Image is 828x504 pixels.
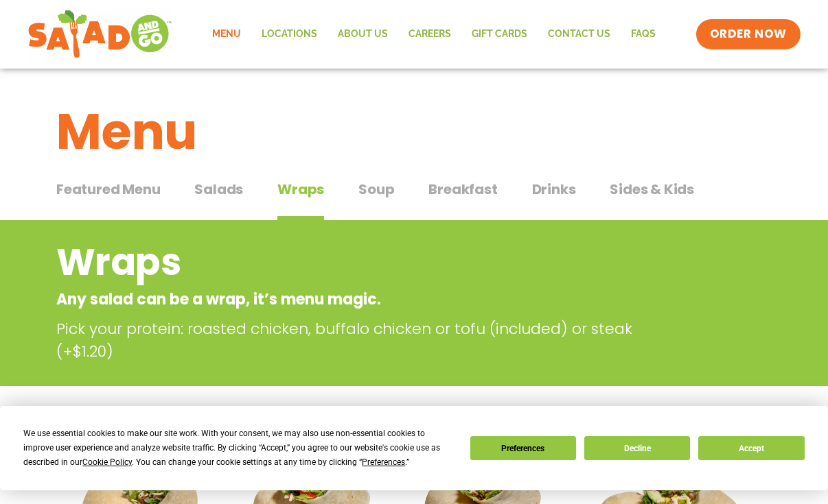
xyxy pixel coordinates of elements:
p: Pick your protein: roasted chicken, buffalo chicken or tofu (included) or steak (+$1.20) [56,317,667,363]
nav: Menu [202,19,666,50]
span: Cookie Policy [82,457,132,467]
span: Breakfast [428,179,497,200]
a: FAQs [621,19,666,50]
a: Menu [202,19,251,50]
a: GIFT CARDS [461,19,538,50]
span: Sides & Kids [610,179,694,200]
span: Preferences [362,457,405,467]
div: Tabbed content [56,174,772,221]
a: Contact Us [538,19,621,50]
a: Careers [398,19,461,50]
button: Decline [584,436,690,460]
a: ORDER NOW [696,19,801,49]
span: Featured Menu [56,179,160,200]
img: new-SAG-logo-768×292 [27,7,172,62]
span: Drinks [532,179,576,200]
p: Any salad can be a wrap, it’s menu magic. [56,288,661,311]
h1: Menu [56,95,772,169]
button: Preferences [470,436,576,460]
span: Soup [358,179,394,200]
span: Wraps [277,179,324,200]
a: Locations [251,19,327,50]
div: We use essential cookies to make our site work. With your consent, we may also use non-essential ... [23,427,453,470]
h2: Wraps [56,235,661,290]
span: ORDER NOW [710,26,787,43]
span: Salads [194,179,243,200]
button: Accept [698,436,804,460]
a: About Us [327,19,398,50]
